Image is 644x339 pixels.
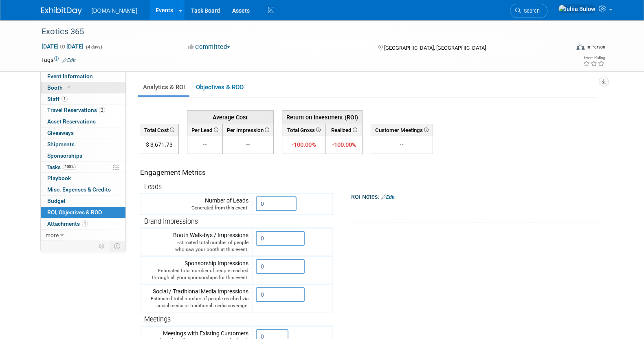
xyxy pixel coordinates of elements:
span: (4 days) [85,44,102,50]
img: ExhibitDay [41,7,82,15]
span: -- [203,141,207,148]
div: -- [374,141,429,149]
a: Tasks100% [41,162,125,173]
td: $ 3,671.73 [140,136,178,154]
span: 100% [63,164,76,170]
span: 2 [99,107,105,113]
div: Event Format [521,42,605,55]
a: Attachments1 [41,218,125,229]
th: Customer Meetings [371,124,433,136]
span: ROI, Objectives & ROO [47,209,102,216]
span: Travel Reservations [47,107,105,113]
span: Attachments [47,220,88,227]
div: Generated from this event. [144,205,248,211]
span: [GEOGRAPHIC_DATA], [GEOGRAPHIC_DATA] [384,45,486,51]
i: Booth reservation complete [66,85,70,90]
a: Playbook [41,173,125,184]
a: Travel Reservations2 [41,105,125,116]
th: Realized [326,124,362,136]
a: Edit [381,194,395,200]
span: 1 [62,96,68,102]
a: Sponsorships [41,150,125,161]
span: Staff [47,96,68,102]
a: Booth [41,82,125,93]
img: Iuliia Bulow [558,4,596,13]
a: Giveaways [41,128,125,139]
div: Estimated total number of people reached through all your sponsorships for this event. [144,267,248,281]
a: Analytics & ROI [138,79,189,95]
span: Asset Reservations [47,118,96,125]
td: Tags [41,56,76,64]
span: Playbook [47,175,71,181]
div: Social / Traditional Media Impressions [144,287,248,309]
a: Objectives & ROO [191,79,248,95]
a: more [41,230,125,241]
td: Toggle Event Tabs [109,241,125,251]
span: -100.00% [292,141,316,148]
th: Per Lead [187,124,222,136]
span: Giveaways [47,130,74,136]
a: Edit [62,57,76,63]
div: Estimated total number of people reached via social media or traditional media coverage. [144,295,248,309]
th: Total Cost [140,124,178,136]
div: Engagement Metrics [140,167,330,178]
div: Sponsorship Impressions [144,259,248,281]
a: Asset Reservations [41,116,125,127]
span: [DOMAIN_NAME] [92,7,137,14]
span: -- [246,141,250,148]
span: Search [521,8,540,14]
span: Misc. Expenses & Credits [47,186,111,193]
span: to [59,43,66,50]
span: Event Information [47,73,93,79]
span: Shipments [47,141,75,147]
a: Shipments [41,139,125,150]
span: Booth [47,84,72,91]
a: Search [510,4,547,18]
a: Event Information [41,71,125,82]
th: Return on Investment (ROI) [282,110,362,124]
span: Brand Impressions [144,218,198,225]
div: Booth Walk-bys / Impressions [144,231,248,253]
button: Committed [185,43,233,51]
a: Budget [41,196,125,207]
span: Budget [47,198,66,204]
div: ROI Notes: [351,191,601,201]
span: more [46,232,59,238]
div: Event Rating [582,56,604,60]
td: Personalize Event Tab Strip [95,241,109,251]
span: 1 [82,220,88,227]
a: ROI, Objectives & ROO [41,207,125,218]
span: [DATE] [DATE] [41,43,84,50]
div: Estimated total number of people who saw your booth at this event. [144,239,248,253]
div: Number of Leads [144,196,248,211]
a: Staff1 [41,94,125,105]
img: Format-Inperson.png [576,44,585,50]
span: -100.00% [332,141,356,148]
a: Misc. Expenses & Credits [41,184,125,195]
span: Tasks [46,164,76,170]
div: Exotics 365 [39,24,557,39]
th: Total Gross [282,124,326,136]
span: Meetings [144,315,171,323]
th: Per Impression [222,124,273,136]
span: Sponsorships [47,152,82,159]
div: In-Person [586,44,605,50]
th: Average Cost [187,110,273,124]
span: Leads [144,183,162,191]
